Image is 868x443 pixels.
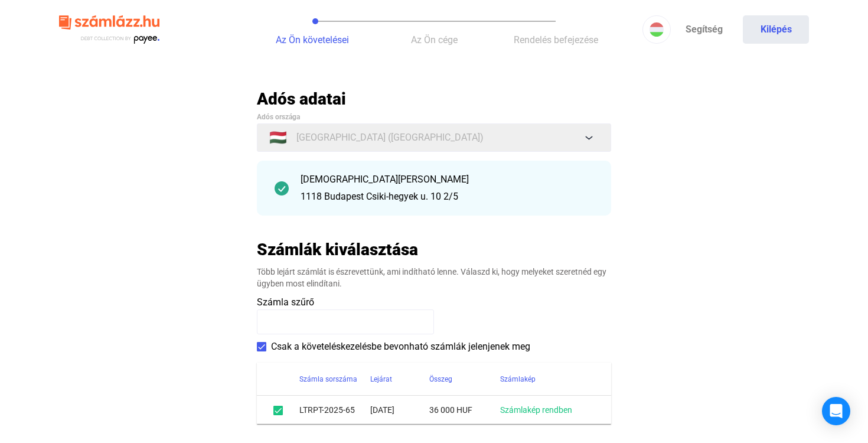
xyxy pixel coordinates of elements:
[500,405,572,415] a: Számlakép rendben
[650,22,664,37] img: HU
[743,15,809,44] button: Kilépés
[275,181,289,196] img: checkmark-darker-green-circle
[276,34,349,45] span: Az Ön követelései
[296,131,484,145] span: [GEOGRAPHIC_DATA] ([GEOGRAPHIC_DATA])
[59,11,159,49] img: szamlazzhu-logo
[257,239,418,260] h2: Számlák kiválasztása
[500,372,536,386] div: Számlakép
[642,15,671,44] button: HU
[301,172,593,187] div: [DEMOGRAPHIC_DATA][PERSON_NAME]
[299,372,370,386] div: Számla sorszáma
[257,297,314,308] span: Számla szűrő
[500,372,597,386] div: Számlakép
[822,397,850,425] div: Open Intercom Messenger
[370,372,392,386] div: Lejárat
[257,113,300,121] span: Adós országa
[370,372,429,386] div: Lejárat
[429,396,500,424] td: 36 000 HUF
[299,372,357,386] div: Számla sorszáma
[271,340,530,354] span: Csak a követeléskezelésbe bevonható számlák jelenjenek meg
[370,396,429,424] td: [DATE]
[299,396,370,424] td: LTRPT-2025-65
[671,15,737,44] a: Segítség
[301,190,593,204] div: 1118 Budapest Csiki-hegyek u. 10 2/5
[269,131,287,145] span: 🇭🇺
[257,89,611,109] h2: Adós adatai
[429,372,500,386] div: Összeg
[257,123,611,152] button: 🇭🇺[GEOGRAPHIC_DATA] ([GEOGRAPHIC_DATA])
[514,34,598,45] span: Rendelés befejezése
[429,372,452,386] div: Összeg
[257,266,611,289] div: Több lejárt számlát is észrevettünk, ami indítható lenne. Válaszd ki, hogy melyeket szeretnéd egy...
[411,34,458,45] span: Az Ön cége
